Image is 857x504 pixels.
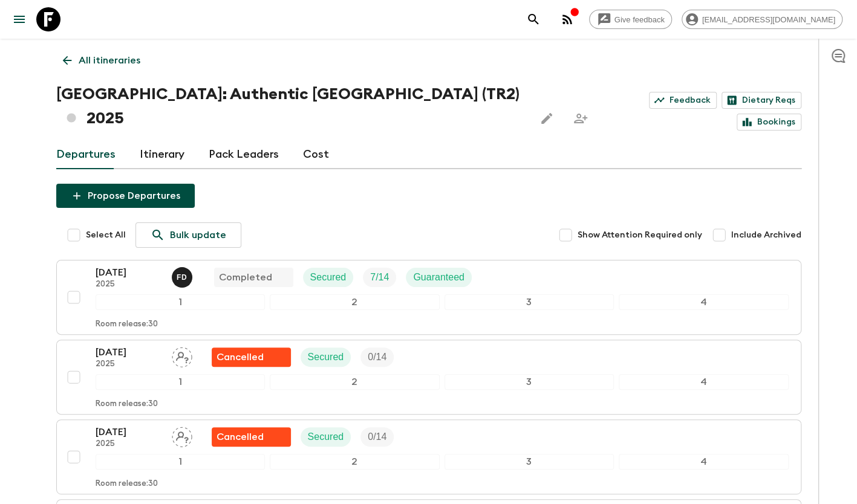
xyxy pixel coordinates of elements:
[619,454,789,470] div: 4
[170,228,226,242] p: Bulk update
[370,270,389,285] p: 7 / 14
[569,106,593,131] span: Share this itinerary
[56,140,116,169] a: Departures
[56,82,525,131] h1: [GEOGRAPHIC_DATA]: Authentic [GEOGRAPHIC_DATA] (TR2) 2025
[135,222,241,248] a: Bulk update
[56,340,801,415] button: [DATE]2025Assign pack leaderFlash Pack cancellationSecuredTrip Fill1234Room release:30
[413,270,464,285] p: Guaranteed
[96,320,158,329] p: Room release: 30
[56,419,801,494] button: [DATE]2025Assign pack leaderFlash Pack cancellationSecuredTrip Fill1234Room release:30
[445,294,614,310] div: 3
[96,360,162,369] p: 2025
[96,454,266,470] div: 1
[360,427,394,447] div: Trip Fill
[56,260,801,335] button: [DATE]2025Fatih DeveliCompletedSecuredTrip FillGuaranteed1234Room release:30
[731,229,801,241] span: Include Archived
[368,350,386,364] p: 0 / 14
[310,270,347,285] p: Secured
[172,351,192,360] span: Assign pack leader
[96,399,158,409] p: Room release: 30
[270,294,440,310] div: 2
[56,48,147,73] a: All itineraries
[56,184,195,208] button: Propose Departures
[7,7,31,31] button: menu
[96,294,266,310] div: 1
[589,10,672,29] a: Give feedback
[578,229,702,241] span: Show Attention Required only
[308,350,344,364] p: Secured
[217,350,264,364] p: Cancelled
[682,10,842,29] div: [EMAIL_ADDRESS][DOMAIN_NAME]
[270,454,440,470] div: 2
[96,439,162,449] p: 2025
[308,430,344,444] p: Secured
[79,53,140,68] p: All itineraries
[96,265,162,280] p: [DATE]
[96,280,162,289] p: 2025
[445,374,614,390] div: 3
[209,140,279,169] a: Pack Leaders
[445,454,614,470] div: 3
[649,92,717,109] a: Feedback
[86,229,126,241] span: Select All
[696,15,842,24] span: [EMAIL_ADDRESS][DOMAIN_NAME]
[172,430,192,440] span: Assign pack leader
[212,347,291,367] div: Flash Pack cancellation
[360,347,394,367] div: Trip Fill
[96,425,162,439] p: [DATE]
[363,268,396,287] div: Trip Fill
[301,427,351,447] div: Secured
[303,268,354,287] div: Secured
[217,430,264,444] p: Cancelled
[219,270,272,285] p: Completed
[535,106,559,131] button: Edit this itinerary
[722,92,801,109] a: Dietary Reqs
[270,374,440,390] div: 2
[521,7,546,31] button: search adventures
[140,140,184,169] a: Itinerary
[96,374,266,390] div: 1
[619,294,789,310] div: 4
[212,427,291,447] div: Flash Pack cancellation
[619,374,789,390] div: 4
[96,479,158,489] p: Room release: 30
[303,140,329,169] a: Cost
[96,345,162,360] p: [DATE]
[608,15,671,24] span: Give feedback
[737,114,801,131] a: Bookings
[172,271,195,280] span: Fatih Develi
[301,347,351,367] div: Secured
[368,430,386,444] p: 0 / 14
